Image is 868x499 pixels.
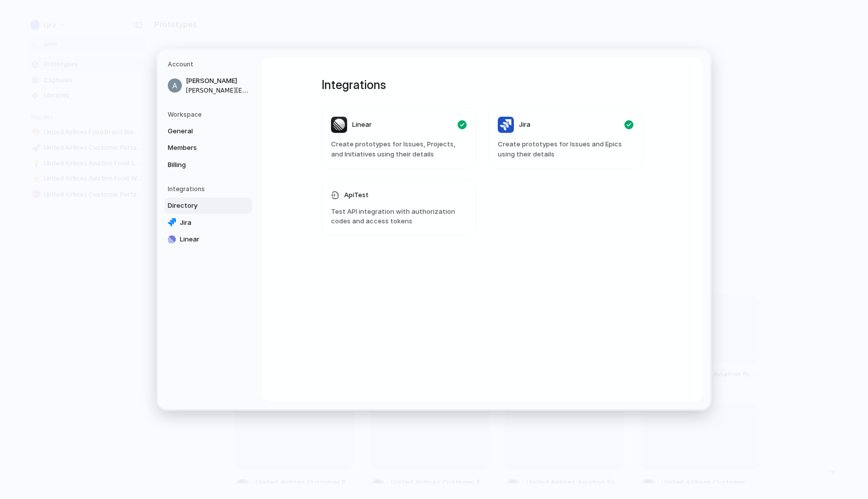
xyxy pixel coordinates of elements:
[168,185,252,194] h5: Integrations
[165,123,252,139] a: General
[165,231,252,247] a: Linear
[344,190,369,200] span: ApiTest
[168,126,232,136] span: General
[165,156,252,173] a: Billing
[498,139,633,159] span: Create prototypes for Issues and Epics using their details
[168,201,232,211] span: Directory
[165,73,252,98] a: [PERSON_NAME][PERSON_NAME][EMAIL_ADDRESS][DOMAIN_NAME]
[165,214,252,230] a: Jira
[186,86,250,95] span: [PERSON_NAME][EMAIL_ADDRESS][DOMAIN_NAME]
[168,60,252,69] h5: Account
[321,76,643,94] h1: Integrations
[168,159,232,170] span: Billing
[168,143,232,153] span: Members
[165,140,252,156] a: Members
[331,139,467,159] span: Create prototypes for Issues, Projects, and Initiatives using their details
[352,120,372,130] span: Linear
[519,120,530,130] span: Jira
[180,217,244,227] span: Jira
[180,234,244,244] span: Linear
[186,76,250,86] span: [PERSON_NAME]
[165,198,252,214] a: Directory
[168,110,252,119] h5: Workspace
[331,206,467,226] span: Test API integration with authorization codes and access tokens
